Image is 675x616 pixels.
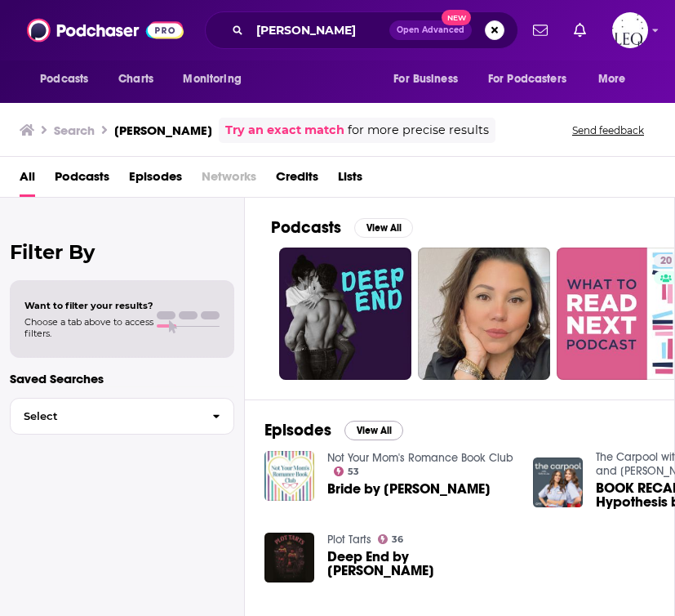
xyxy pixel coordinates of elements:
[567,16,593,44] a: Show notifications dropdown
[114,123,212,138] h3: [PERSON_NAME]
[205,11,518,49] div: Search podcasts, credits, & more...
[118,68,153,91] span: Charts
[442,10,471,25] span: New
[10,240,234,264] h2: Filter By
[264,451,314,501] img: Bride by Ali Hazelwood
[533,458,583,507] img: BOOK RECAP: The Love Hypothesis by Ali Hazelwood
[348,468,359,475] span: 53
[338,163,362,197] a: Lists
[334,466,360,476] a: 53
[348,121,489,140] span: for more precise results
[660,253,672,270] span: 20
[250,17,389,43] input: Search podcasts, credits, & more...
[327,482,491,496] a: Bride by Ali Hazelwood
[264,420,331,440] h2: Episodes
[10,398,234,435] button: Select
[587,64,646,95] button: open menu
[612,12,648,48] button: Show profile menu
[55,163,109,197] a: Podcasts
[344,421,403,440] button: View All
[271,217,413,238] a: PodcastsView All
[389,20,472,40] button: Open AdvancedNew
[397,26,464,34] span: Open Advanced
[612,12,648,48] img: User Profile
[11,411,199,422] span: Select
[526,16,554,44] a: Show notifications dropdown
[108,64,163,95] a: Charts
[54,123,95,138] h3: Search
[129,163,182,197] a: Episodes
[183,68,241,91] span: Monitoring
[378,534,404,544] a: 36
[276,163,318,197] a: Credits
[271,217,341,238] h2: Podcasts
[24,300,153,311] span: Want to filter your results?
[392,536,403,543] span: 36
[327,482,491,496] span: Bride by [PERSON_NAME]
[29,64,109,95] button: open menu
[225,121,344,140] a: Try an exact match
[327,533,371,547] a: Plot Tarts
[40,68,88,91] span: Podcasts
[382,64,478,95] button: open menu
[327,550,513,578] a: Deep End by Ali Hazelwood
[20,163,35,197] a: All
[598,68,626,91] span: More
[27,15,184,46] img: Podchaser - Follow, Share and Rate Podcasts
[567,123,649,137] button: Send feedback
[488,68,566,91] span: For Podcasters
[264,420,403,440] a: EpisodesView All
[24,316,153,339] span: Choose a tab above to access filters.
[612,12,648,48] span: Logged in as LeoPR
[171,64,262,95] button: open menu
[354,218,413,238] button: View All
[202,163,256,197] span: Networks
[327,550,513,578] span: Deep End by [PERSON_NAME]
[327,451,513,465] a: Not Your Mom's Romance Book Club
[264,533,314,583] img: Deep End by Ali Hazelwood
[393,68,458,91] span: For Business
[477,64,590,95] button: open menu
[10,371,234,386] p: Saved Searches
